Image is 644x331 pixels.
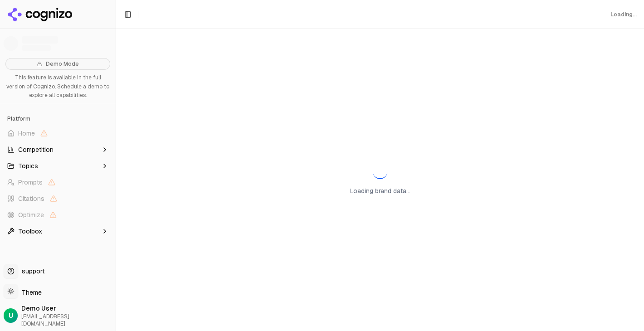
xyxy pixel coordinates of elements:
p: This feature is available in the full version of Cognizo. Schedule a demo to explore all capabili... [5,73,110,100]
span: Optimize [18,210,44,219]
span: Prompts [18,178,43,187]
button: Toolbox [4,224,112,239]
span: Toolbox [18,227,42,236]
button: Competition [4,142,112,157]
span: Citations [18,194,44,203]
span: Topics [18,161,38,170]
p: Loading brand data... [350,186,410,195]
span: [EMAIL_ADDRESS][DOMAIN_NAME] [21,313,112,327]
span: U [9,311,13,320]
span: Demo User [21,304,112,313]
button: Topics [4,159,112,173]
span: Home [18,129,35,138]
span: Theme [18,288,42,297]
div: Platform [4,112,112,126]
div: Loading... [610,11,637,18]
span: Competition [18,145,54,154]
span: support [18,267,44,276]
span: Demo Mode [46,60,79,68]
